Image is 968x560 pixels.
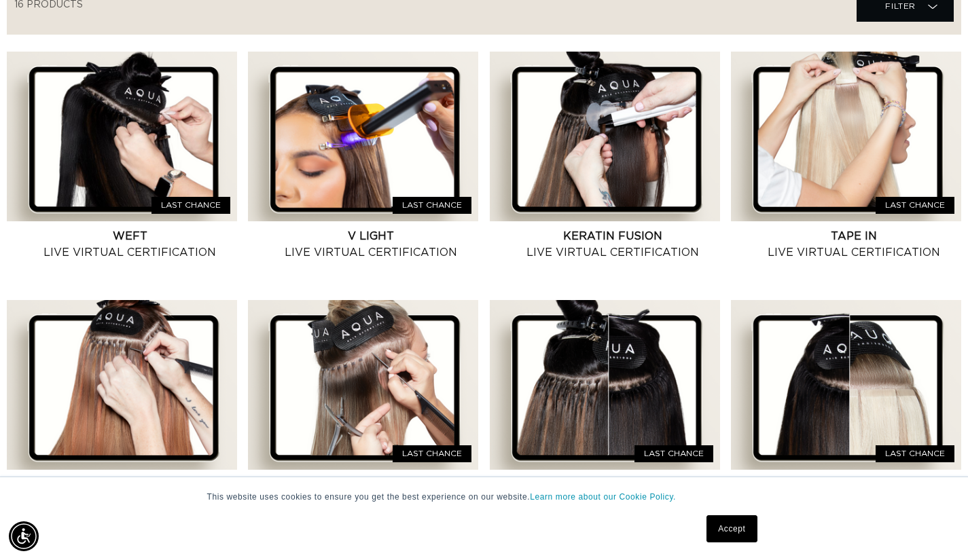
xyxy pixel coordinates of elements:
a: Learn more about our Cookie Policy. [530,492,676,502]
a: Weft Live Virtual Certification [22,228,237,261]
a: Accept [706,515,757,542]
a: V Light Live Virtual Certification [264,228,478,261]
p: This website uses cookies to ensure you get the best experience on our website. [207,491,761,503]
div: Accessibility Menu [9,521,39,551]
a: Keratin Fusion Live Virtual Certification [505,228,720,261]
a: Tape In Live Virtual Certification [747,228,961,261]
